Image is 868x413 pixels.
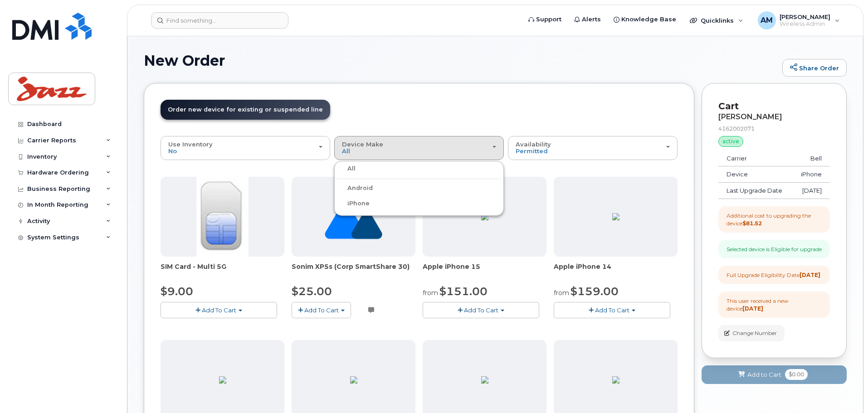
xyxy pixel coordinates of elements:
[718,166,792,183] td: Device
[612,376,619,384] img: 73A59963-EFD8-4598-881B-B96537DCB850.png
[554,262,678,280] div: Apple iPhone 14
[334,136,504,160] button: Device Make All
[219,376,226,384] img: 1AD8B381-DE28-42E7-8D9B-FF8D21CC6502.png
[196,177,248,257] img: 00D627D4-43E9-49B7-A367-2C99342E128C.jpg
[732,329,777,337] span: Change Number
[508,136,678,160] button: Availability Permitted
[718,183,792,199] td: Last Upgrade Date
[481,213,488,220] img: 96FE4D95-2934-46F2-B57A-6FE1B9896579.png
[727,297,822,312] div: This user received a new device
[792,183,830,199] td: [DATE]
[792,151,830,167] td: Bell
[336,183,373,194] label: Android
[144,53,778,68] h1: New Order
[342,147,350,155] span: All
[481,376,488,384] img: CF3D4CB1-4C2B-41DB-9064-0F6C383BB129.png
[554,302,670,318] button: Add To Cart
[702,365,847,384] button: Add to Cart $0.00
[161,285,193,298] span: $9.00
[342,141,383,148] span: Device Make
[595,306,629,314] span: Add To Cart
[742,220,762,227] strong: $81.52
[718,325,785,341] button: Change Number
[439,285,488,298] span: $151.00
[718,100,830,113] p: Cart
[304,306,339,314] span: Add To Cart
[612,213,619,220] img: 6598ED92-4C32-42D3-A63C-95DFAC6CCF4E.png
[718,125,830,132] div: 4162002071
[727,245,822,253] div: Selected device is Eligible for upgrade
[718,113,830,121] div: [PERSON_NAME]
[161,136,330,160] button: Use Inventory No
[554,289,569,297] small: from
[742,305,763,312] strong: [DATE]
[202,306,236,314] span: Add To Cart
[423,289,438,297] small: from
[292,262,415,280] div: Sonim XP5s (Corp SmartShare 30)
[336,163,356,174] label: All
[336,198,370,209] label: iPhone
[464,306,498,314] span: Add To Cart
[161,302,277,318] button: Add To Cart
[571,285,619,298] span: $159.00
[792,166,830,183] td: iPhone
[727,271,820,279] div: Full Upgrade Eligibility Date
[516,147,548,155] span: Permitted
[423,302,539,318] button: Add To Cart
[161,262,284,280] div: SIM Card - Multi 5G
[718,151,792,167] td: Carrier
[800,272,820,278] strong: [DATE]
[516,141,551,148] span: Availability
[168,106,323,113] span: Order new device for existing or suspended line
[325,177,382,257] img: no_image_found-2caef05468ed5679b831cfe6fc140e25e0c280774317ffc20a367ab7fd17291e.png
[423,262,546,280] div: Apple iPhone 15
[168,147,177,155] span: No
[168,141,213,148] span: Use Inventory
[350,376,357,384] img: 701041B0-7858-4894-A21F-E352904D2A4C.png
[747,370,781,379] span: Add to Cart
[782,59,847,77] a: Share Order
[718,136,743,147] div: active
[727,212,822,227] div: Additional cost to upgrading the device
[785,369,808,380] span: $0.00
[292,285,332,298] span: $25.00
[292,302,351,318] button: Add To Cart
